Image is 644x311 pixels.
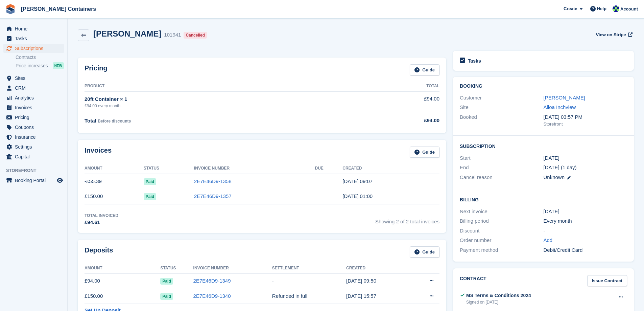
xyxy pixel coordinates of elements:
[544,174,565,180] span: Unknown
[460,217,543,225] div: Billing period
[3,24,64,34] a: menu
[193,263,272,274] th: Invoice Number
[410,246,439,258] a: Guide
[544,95,585,101] a: [PERSON_NAME]
[85,95,351,103] div: 20ft Container × 1
[15,132,55,142] span: Insurance
[3,73,64,83] a: menu
[15,93,55,103] span: Analytics
[272,289,346,304] td: Refunded in full
[15,44,55,53] span: Subscriptions
[410,147,439,158] a: Guide
[16,63,48,69] span: Price increases
[85,273,160,289] td: £94.00
[184,32,207,39] div: Cancelled
[544,227,627,235] div: -
[15,142,55,152] span: Settings
[56,176,64,184] a: Preview store
[375,213,439,226] span: Showing 2 of 2 total invoices
[3,83,64,93] a: menu
[3,113,64,122] a: menu
[53,62,64,69] div: NEW
[85,174,144,189] td: -£55.39
[460,275,486,286] h2: Contract
[460,84,627,89] h2: Booking
[460,237,543,244] div: Order number
[587,275,627,286] a: Issue Contract
[466,292,531,299] div: MS Terms & Conditions 2024
[544,217,627,225] div: Every month
[194,193,232,199] a: 2E7E46D9-1357
[460,154,543,162] div: Start
[460,208,543,216] div: Next invoice
[3,103,64,112] a: menu
[85,147,112,158] h2: Invoices
[93,29,161,38] h2: [PERSON_NAME]
[3,142,64,152] a: menu
[160,278,173,285] span: Paid
[351,81,439,92] th: Total
[3,93,64,103] a: menu
[544,164,577,170] span: [DATE] (1 day)
[3,123,64,132] a: menu
[468,58,481,64] h2: Tasks
[346,293,376,299] time: 2025-08-16 14:57:22 UTC
[342,193,373,199] time: 2025-08-20 00:00:10 UTC
[460,164,543,172] div: End
[544,154,559,162] time: 2025-08-20 00:00:00 UTC
[342,163,439,174] th: Created
[15,113,55,122] span: Pricing
[85,163,144,174] th: Amount
[544,113,627,121] div: [DATE] 03:57 PM
[194,178,232,184] a: 2E7E46D9-1358
[85,219,118,226] div: £94.61
[342,178,373,184] time: 2025-08-20 08:07:23 UTC
[18,3,99,15] a: [PERSON_NAME] Containers
[85,103,351,109] div: £94.00 every month
[544,246,627,254] div: Debit/Credit Card
[544,121,627,128] div: Storefront
[460,227,543,235] div: Discount
[15,83,55,93] span: CRM
[460,94,543,102] div: Customer
[460,113,543,128] div: Booked
[3,152,64,161] a: menu
[85,81,351,92] th: Product
[15,123,55,132] span: Coupons
[85,263,160,274] th: Amount
[15,73,55,83] span: Sites
[466,299,531,305] div: Signed on [DATE]
[544,104,576,110] a: Alloa Inchview
[16,54,64,61] a: Contracts
[160,293,173,300] span: Paid
[5,4,16,14] img: stora-icon-8386f47178a22dfd0bd8f6a31ec36ba5ce8667c1dd55bd0f319d3a0aa187defe.svg
[544,237,553,244] a: Add
[620,6,638,13] span: Account
[613,5,619,12] img: Audra Whitelaw
[144,178,156,185] span: Paid
[15,24,55,34] span: Home
[6,167,67,174] span: Storefront
[460,104,543,111] div: Site
[3,176,64,185] a: menu
[144,193,156,200] span: Paid
[346,278,376,284] time: 2025-08-18 08:50:57 UTC
[85,246,113,258] h2: Deposits
[564,5,577,12] span: Create
[15,34,55,43] span: Tasks
[3,132,64,142] a: menu
[460,246,543,254] div: Payment method
[351,117,439,125] div: £94.00
[346,263,409,274] th: Created
[597,5,606,12] span: Help
[85,189,144,204] td: £150.00
[98,119,131,124] span: Before discounts
[15,103,55,112] span: Invoices
[460,196,627,203] h2: Billing
[193,293,231,299] a: 2E7E46D9-1340
[15,176,55,185] span: Booking Portal
[15,152,55,161] span: Capital
[160,263,193,274] th: Status
[3,44,64,53] a: menu
[144,163,194,174] th: Status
